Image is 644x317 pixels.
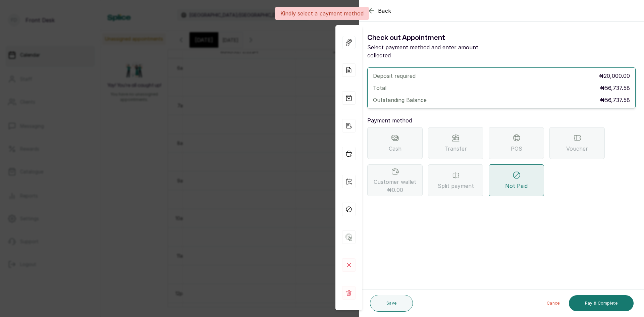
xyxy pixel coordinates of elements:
[387,186,403,194] span: ₦0.00
[566,145,588,153] span: Voucher
[373,96,427,104] p: Outstanding Balance
[367,33,501,43] h1: Check out Appointment
[374,178,416,194] span: Customer wallet
[599,72,630,80] p: ₦20,000.00
[541,295,566,311] button: Cancel
[569,295,634,311] button: Pay & Complete
[370,295,413,312] button: Save
[367,116,636,124] p: Payment method
[367,43,501,59] p: Select payment method and enter amount collected
[373,84,386,92] p: Total
[373,72,416,80] p: Deposit required
[600,96,630,104] p: ₦56,737.58
[389,145,401,153] span: Cash
[444,145,467,153] span: Transfer
[505,182,528,190] span: Not Paid
[280,9,364,17] p: Kindly select a payment method
[511,145,522,153] span: POS
[600,84,630,92] p: ₦56,737.58
[438,182,474,190] span: Split payment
